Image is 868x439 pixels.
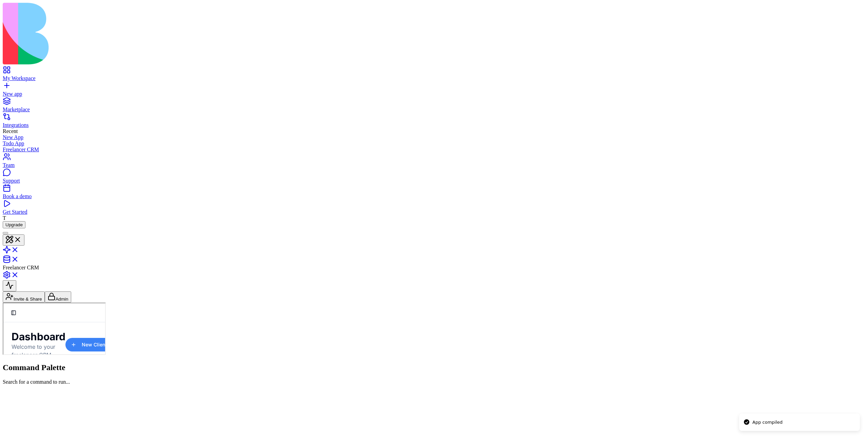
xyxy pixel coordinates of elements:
span: T [3,215,6,221]
div: Integrations [3,122,865,128]
a: Freelancer CRM [3,147,865,153]
h1: Dashboard [8,27,62,39]
a: Support [3,172,865,184]
div: Team [3,162,865,168]
div: App compiled [752,419,783,426]
a: New App [3,134,865,140]
button: Admin [45,291,71,303]
a: Get Started [3,203,865,215]
a: Book a demo [3,187,865,199]
a: My Workspace [3,69,865,81]
a: Upgrade [3,222,25,227]
div: Book a demo [3,193,865,199]
h2: Command Palette [3,363,865,372]
a: Integrations [3,116,865,128]
a: New app [3,85,865,97]
span: Freelancer CRM [3,265,39,270]
span: Recent [3,128,18,134]
div: Marketplace [3,107,865,113]
img: logo [3,3,275,64]
div: Get Started [3,209,865,215]
p: Welcome to your freelancer CRM [8,39,62,56]
button: Upgrade [3,221,25,228]
a: Marketplace [3,100,865,113]
button: Invite & Share [3,291,45,303]
div: My Workspace [3,75,865,81]
div: Support [3,178,865,184]
a: Todo App [3,140,865,147]
button: New Client [62,35,109,48]
a: Team [3,156,865,168]
div: New app [3,91,865,97]
p: Search for a command to run... [3,379,865,385]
